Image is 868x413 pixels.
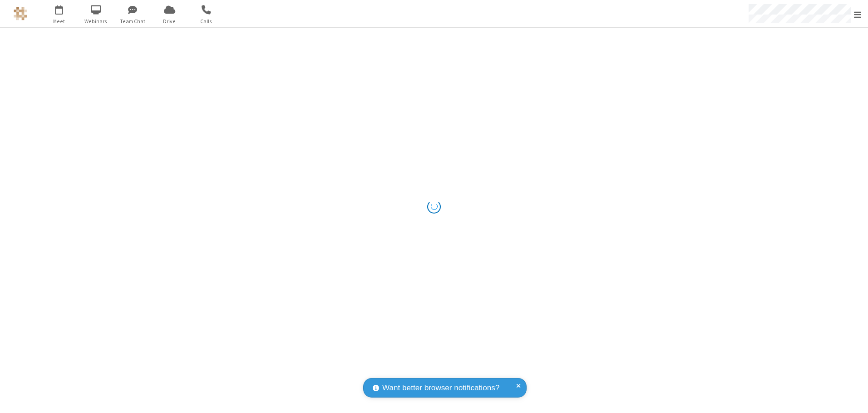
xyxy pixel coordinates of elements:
[42,17,76,25] span: Meet
[116,17,150,25] span: Team Chat
[79,17,113,25] span: Webinars
[189,17,223,25] span: Calls
[153,17,187,25] span: Drive
[14,7,27,20] img: QA Selenium DO NOT DELETE OR CHANGE
[382,382,499,394] span: Want better browser notifications?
